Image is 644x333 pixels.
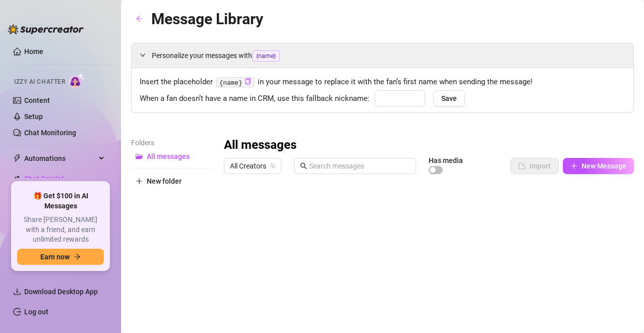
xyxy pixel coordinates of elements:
[131,137,212,148] article: Folders
[24,47,43,55] a: Home
[140,76,625,88] span: Insert the placeholder in your message to replace it with the fan’s first name when sending the m...
[151,7,263,31] article: Message Library
[581,162,626,170] span: New Message
[136,153,143,160] span: folder-open
[510,158,559,174] button: Import
[131,148,212,164] button: All messages
[216,77,254,88] code: {name}
[441,94,457,102] span: Save
[147,177,182,185] span: New folder
[24,113,43,121] a: Setup
[300,162,307,170] span: search
[17,191,104,211] span: 🎁 Get $100 in AI Messages
[147,152,190,160] span: All messages
[13,175,20,182] img: Chat Copilot
[13,288,21,296] span: download
[17,215,104,245] span: Share [PERSON_NAME] with a friend, and earn unlimited rewards
[24,288,98,296] span: Download Desktop App
[131,173,212,189] button: New folder
[74,253,81,260] span: arrow-right
[140,93,370,105] span: When a fan doesn’t have a name in CRM, use this fallback nickname:
[132,43,633,68] div: Personalize your messages with{name}
[245,78,251,86] button: Click to Copy
[140,52,146,58] span: expanded
[24,150,96,166] span: Automations
[252,50,280,62] span: {name}
[13,154,21,162] span: thunderbolt
[136,178,143,185] span: plus
[17,249,104,265] button: Earn nowarrow-right
[152,50,625,62] span: Personalize your messages with
[24,171,96,187] span: Chat Copilot
[14,77,65,87] span: Izzy AI Chatter
[570,162,577,170] span: plus
[224,137,297,153] h3: All messages
[24,308,48,316] a: Log out
[429,157,463,163] article: Has media
[24,96,50,104] a: Content
[136,15,143,22] span: arrow-left
[69,73,85,88] img: AI Chatter
[309,160,410,172] input: Search messages
[230,158,275,174] span: All Creators
[433,90,465,106] button: Save
[8,24,84,34] img: logo-BBDzfeDw.svg
[270,163,276,169] span: team
[40,253,70,261] span: Earn now
[24,129,76,137] a: Chat Monitoring
[245,78,251,85] span: copy
[563,158,634,174] button: New Message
